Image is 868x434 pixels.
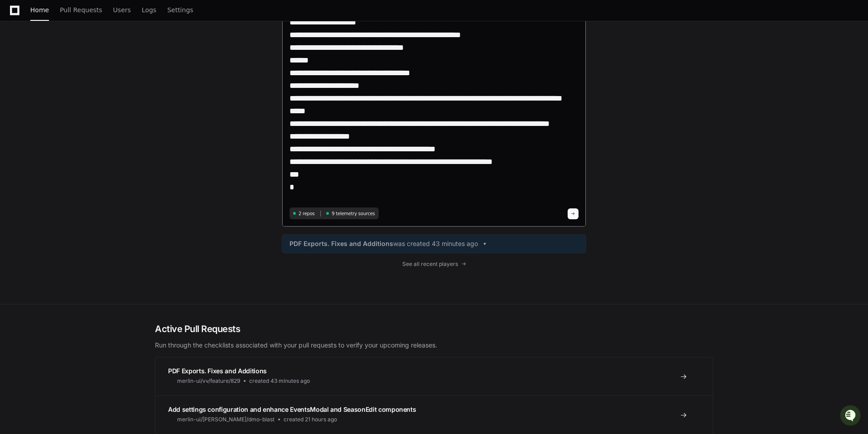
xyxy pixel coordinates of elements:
a: PDF Exports. Fixes and Additionsmerlin-ui/vv/feature/829created 43 minutes ago [155,357,713,395]
a: PDF Exports. Fixes and Additionswas created 43 minutes ago [289,239,579,248]
span: Home [30,7,49,13]
span: Logs [142,7,156,13]
iframe: Open customer support [839,404,863,429]
span: Add settings configuration and enhance EventsModal and SeasonEdit components [168,405,416,413]
span: PDF Exports. Fixes and Additions [168,367,267,375]
span: merlin-ui/[PERSON_NAME]/dmo-blast [177,416,275,423]
a: Powered byPylon [64,95,110,102]
img: 1756235613930-3d25f9e4-fa56-45dd-b3ad-e072dfbd1548 [9,68,25,84]
span: Users [113,7,131,13]
div: Start new chat [31,68,149,77]
span: 9 telemetry sources [332,210,375,217]
h2: Active Pull Requests [155,323,713,335]
button: Start new chat [154,70,165,81]
span: Pylon [90,95,110,102]
p: Run through the checklists associated with your pull requests to verify your upcoming releases. [155,341,713,350]
img: PlayerZero [9,9,27,27]
span: PDF Exports. Fixes and Additions [289,239,393,248]
div: We're available if you need us! [31,77,115,84]
span: Pull Requests [60,7,102,13]
span: created 43 minutes ago [249,377,310,385]
span: was created 43 minutes ago [393,239,478,248]
span: created 21 hours ago [284,416,337,423]
span: See all recent players [402,260,458,268]
a: See all recent players [282,260,586,268]
span: merlin-ui/vv/feature/829 [177,377,240,385]
span: Settings [167,7,193,13]
span: 2 repos [299,210,315,217]
a: Add settings configuration and enhance EventsModal and SeasonEdit componentsmerlin-ui/[PERSON_NAM... [155,395,713,434]
div: Welcome [9,36,165,51]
